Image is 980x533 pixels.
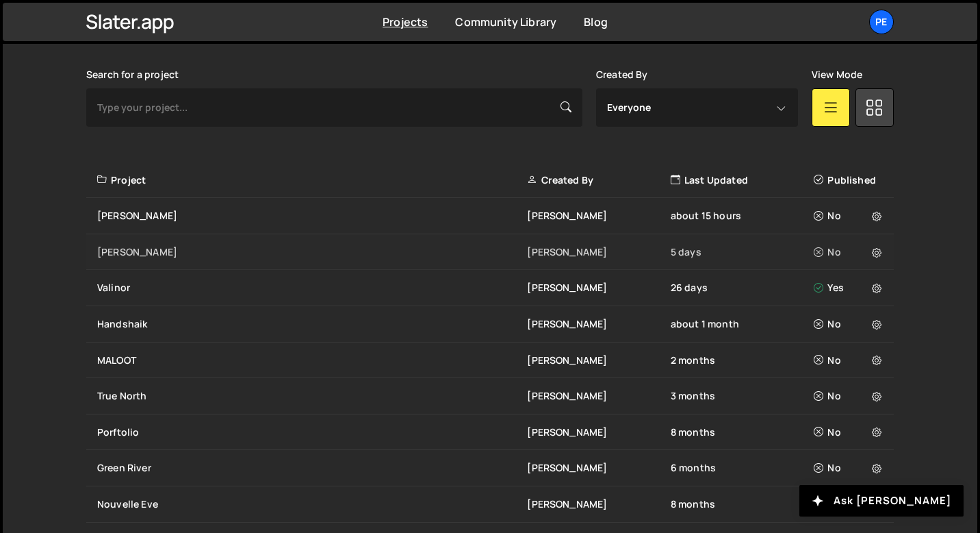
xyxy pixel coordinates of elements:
div: No [814,354,886,367]
div: No [814,389,886,403]
a: True North [PERSON_NAME] 3 months No [86,378,894,414]
label: Search for a project [86,69,179,80]
div: [PERSON_NAME] [527,281,670,295]
a: Handshaik [PERSON_NAME] about 1 month No [86,306,894,343]
a: [PERSON_NAME] [PERSON_NAME] 5 days No [86,234,894,271]
label: Created By [596,69,648,80]
div: [PERSON_NAME] [527,209,670,223]
input: Type your project... [86,88,582,127]
a: Blog [584,14,608,29]
div: about 1 month [671,317,814,331]
div: No [814,245,886,259]
div: No [814,209,886,223]
div: No [814,317,886,331]
a: Green River [PERSON_NAME] 6 months No [86,450,894,486]
div: True North [97,389,527,403]
div: Yes [814,281,886,295]
div: 3 months [671,389,814,403]
div: [PERSON_NAME] [527,425,670,439]
div: 2 months [671,354,814,367]
a: Porftolio [PERSON_NAME] 8 months No [86,414,894,451]
a: [PERSON_NAME] [PERSON_NAME] about 15 hours No [86,198,894,234]
div: Project [97,173,527,187]
div: 8 months [671,425,814,439]
div: [PERSON_NAME] [527,461,670,475]
a: MALOOT [PERSON_NAME] 2 months No [86,343,894,379]
button: Ask [PERSON_NAME] [799,485,964,517]
a: Valinor [PERSON_NAME] 26 days Yes [86,270,894,306]
div: [PERSON_NAME] [97,209,527,223]
div: [PERSON_NAME] [527,497,670,511]
div: No [814,425,886,439]
div: Last Updated [671,173,814,187]
div: [PERSON_NAME] [527,317,670,331]
div: [PERSON_NAME] [527,354,670,367]
div: [PERSON_NAME] [527,245,670,259]
div: MALOOT [97,354,527,367]
div: Handshaik [97,317,527,331]
div: 6 months [671,461,814,475]
div: Green River [97,461,527,475]
div: [PERSON_NAME] [527,389,670,403]
div: Valinor [97,281,527,295]
div: 5 days [671,245,814,259]
a: Pe [869,10,894,34]
div: [PERSON_NAME] [97,245,527,259]
div: No [814,461,886,475]
label: View Mode [812,69,862,80]
div: Created By [527,173,670,187]
div: Published [814,173,886,187]
a: Community Library [455,14,556,29]
div: 8 months [671,497,814,511]
a: Projects [383,14,428,29]
div: 26 days [671,281,814,295]
a: Nouvelle Eve [PERSON_NAME] 8 months Yes [86,486,894,523]
div: Porftolio [97,425,527,439]
div: Nouvelle Eve [97,497,527,511]
div: about 15 hours [671,209,814,223]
